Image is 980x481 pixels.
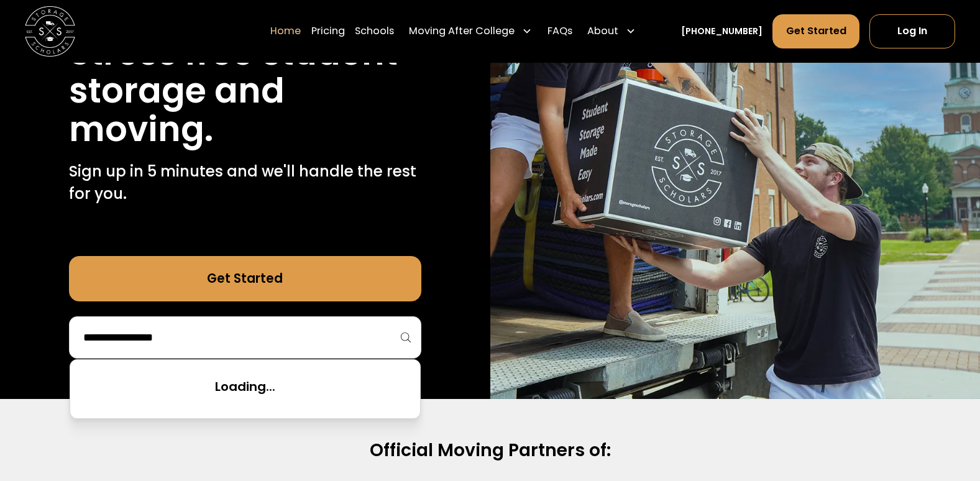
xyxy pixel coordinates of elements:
div: About [587,24,618,39]
a: FAQs [547,14,572,49]
a: Get Started [69,256,421,301]
a: Log In [869,14,955,48]
a: Schools [355,14,394,49]
a: Pricing [311,14,345,49]
a: [PHONE_NUMBER] [681,25,762,38]
a: Get Started [772,14,859,48]
div: Moving After College [404,14,538,49]
a: Home [270,14,301,49]
div: Moving After College [409,24,515,39]
p: Sign up in 5 minutes and we'll handle the rest for you. [69,160,421,206]
img: Storage Scholars main logo [25,6,75,57]
h1: Stress free student storage and moving. [69,34,421,148]
div: About [582,14,641,49]
h2: Official Moving Partners of: [88,439,892,462]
